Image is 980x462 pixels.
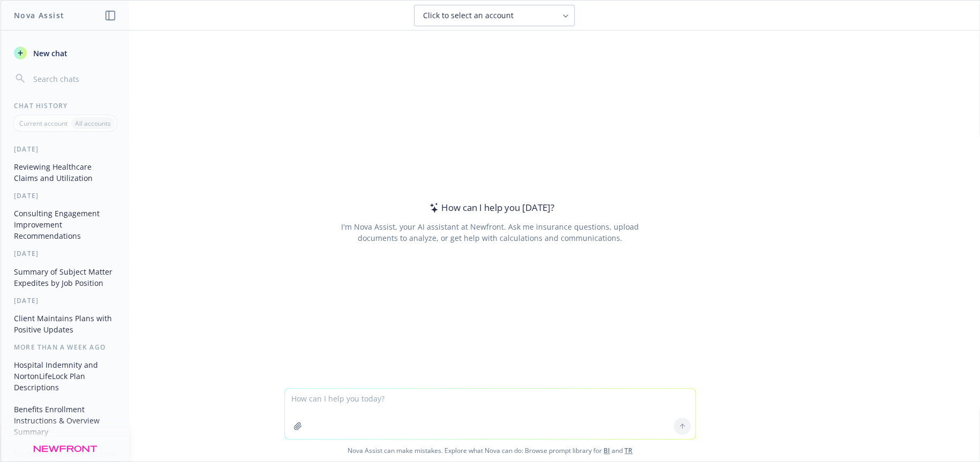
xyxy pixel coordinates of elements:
button: New chat [10,43,120,63]
div: More than a week ago [1,343,129,352]
p: Current account [19,119,67,128]
input: Search chats [31,71,116,86]
span: Click to select an account [423,10,514,21]
button: Reviewing Healthcare Claims and Utilization [10,158,120,187]
div: Chat History [1,101,129,110]
span: New chat [31,48,67,59]
p: All accounts [75,119,111,128]
button: Client Maintains Plans with Positive Updates [10,309,120,338]
button: Hospital Indemnity and NortonLifeLock Plan Descriptions [10,356,120,396]
div: I'm Nova Assist, your AI assistant at Newfront. Ask me insurance questions, upload documents to a... [339,221,640,244]
div: [DATE] [1,191,129,200]
a: BI [604,446,610,455]
button: Benefits Enrollment Instructions & Overview Summary [10,400,120,441]
div: [DATE] [1,249,129,258]
button: Summary of Subject Matter Expedites by Job Position [10,263,120,292]
button: Consulting Engagement Improvement Recommendations [10,205,120,245]
a: TR [624,446,632,455]
div: How can I help you [DATE]? [426,201,554,215]
div: [DATE] [1,296,129,305]
div: [DATE] [1,145,129,154]
span: Nova Assist can make mistakes. Explore what Nova can do: Browse prompt library for and [5,440,975,461]
h1: Nova Assist [14,10,64,21]
button: Click to select an account [414,5,575,26]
